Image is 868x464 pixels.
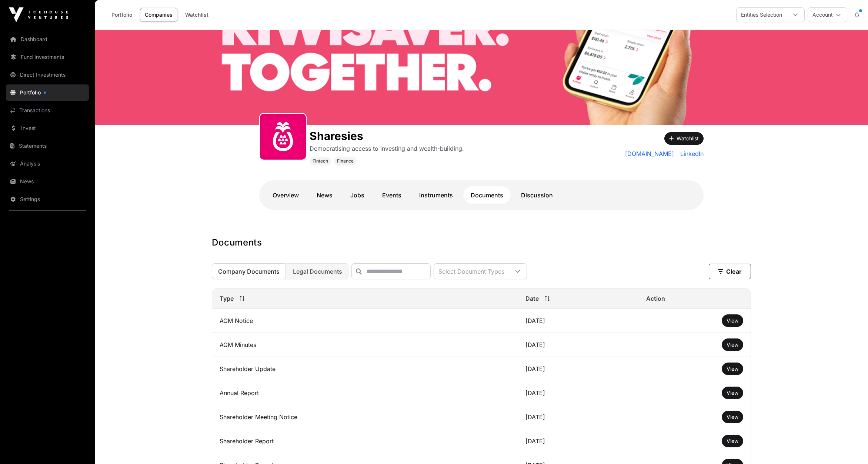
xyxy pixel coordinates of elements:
a: View [727,389,738,397]
button: Watchlist [664,132,704,145]
span: View [727,341,738,348]
td: [DATE] [518,333,639,357]
span: Legal Documents [293,268,342,275]
button: View [722,314,743,327]
a: Statements [6,138,89,154]
h1: Sharesies [310,129,464,143]
span: Action [646,294,665,303]
span: View [727,414,738,420]
a: Invest [6,120,89,136]
a: [DOMAIN_NAME] [625,149,674,158]
span: View [727,390,738,396]
a: View [727,413,738,421]
a: Jobs [343,186,372,204]
td: [DATE] [518,381,639,405]
td: Shareholder Report [212,429,518,453]
td: [DATE] [518,309,639,333]
td: AGM Minutes [212,333,518,357]
a: Settings [6,191,89,207]
td: Shareholder Meeting Notice [212,405,518,429]
nav: Tabs [265,186,698,204]
a: News [309,186,340,204]
a: Companies [140,8,177,22]
img: Icehouse Ventures Logo [9,7,68,22]
img: sharesies_logo.jpeg [263,117,303,157]
a: Analysis [6,156,89,172]
span: Fintech [313,158,328,164]
span: Date [525,294,539,303]
a: Transactions [6,102,89,118]
img: Sharesies [95,30,868,125]
span: View [727,438,738,444]
td: Annual Report [212,381,518,405]
td: [DATE] [518,357,639,381]
h1: Documents [212,237,751,248]
a: Discussion [514,186,560,204]
button: View [722,338,743,351]
a: Watchlist [180,8,213,22]
td: [DATE] [518,429,639,453]
iframe: Chat Widget [831,428,868,464]
td: Shareholder Update [212,357,518,381]
a: View [727,437,738,445]
button: Legal Documents [287,263,348,279]
a: Portfolio [6,84,89,101]
td: AGM Notice [212,309,518,333]
p: Democratising access to investing and wealth-building. [310,144,464,153]
button: Account [808,7,847,22]
a: View [727,365,738,373]
button: View [722,435,743,447]
a: View [727,341,738,348]
button: Company Documents [212,263,286,279]
span: Type [220,294,234,303]
a: Events [375,186,409,204]
a: View [727,317,738,324]
span: Finance [337,158,354,164]
button: View [722,387,743,399]
button: View [722,411,743,423]
a: Dashboard [6,31,89,47]
button: Clear [709,264,751,279]
a: Overview [265,186,306,204]
div: Select Document Types [434,264,509,279]
a: Portfolio [107,8,137,22]
a: News [6,173,89,190]
td: [DATE] [518,405,639,429]
a: Direct Investments [6,67,89,83]
span: View [727,317,738,324]
div: Entities Selection [737,8,787,22]
button: View [722,363,743,375]
a: Documents [463,186,511,204]
span: Company Documents [218,268,280,275]
a: LinkedIn [677,149,704,158]
a: Fund Investments [6,49,89,65]
a: Instruments [412,186,460,204]
span: View [727,365,738,372]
